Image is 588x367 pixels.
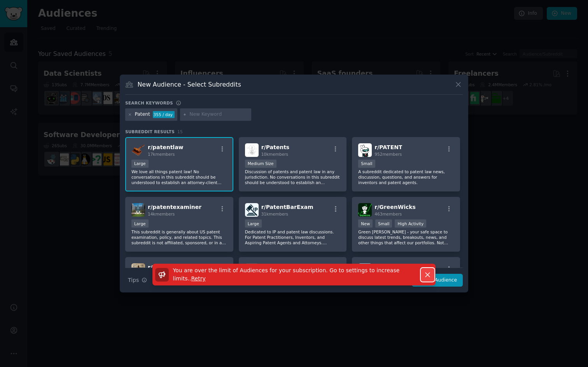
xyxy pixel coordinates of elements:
p: This subreddit is generally about US patent examination, policy, and related topics. This subredd... [131,229,227,245]
p: A subreddit dedicated to patent law news, discussion, questions, and answers for inventors and pa... [358,169,454,185]
h3: Search keywords [125,100,173,106]
p: Green [PERSON_NAME] - your safe space to discuss latest trends, breakouts, news, and other things... [358,229,454,245]
img: patentlaw [131,143,145,157]
span: r/ patentlaw [148,144,184,150]
div: Large [131,160,149,168]
span: You are over the limit of Audiences for your subscription. Go to settings to increase limits. . [173,267,400,282]
p: Dedicated to IP and patent law discussions. For Patent Practitioners, Inventors, and Aspiring Pat... [245,229,341,245]
span: Subreddit Results [125,129,175,134]
img: PATENT [358,143,372,157]
span: r/ PatentBarExam [261,204,313,210]
div: Large [245,219,262,228]
div: Small [375,219,392,228]
img: PatentBarExam [245,203,259,217]
span: r/ Patents [261,144,290,150]
input: New Keyword [189,111,248,118]
img: GreenWicks [358,203,372,217]
div: Large [131,219,149,228]
p: Discussion of patents and patent law in any jurisdiction. No conversations in this subreddit shou... [245,169,341,185]
img: ObscurePatentDangers [131,263,145,277]
span: 15 [177,129,183,134]
div: 355 / day [153,111,175,118]
span: 14k members [148,212,175,216]
span: 10k members [261,152,288,157]
img: Patents [245,143,259,157]
div: High Activity [395,219,426,228]
span: r/ patentexaminer [148,204,201,210]
span: 952 members [374,152,402,157]
img: technology [358,263,372,277]
div: Patent [135,111,150,118]
span: r/ PATENT [374,144,402,150]
span: 463 members [374,212,402,216]
span: 17k members [148,152,175,157]
p: We love all things patent law! No conversations in this subreddit should be understood to establi... [131,169,227,185]
div: Small [358,160,375,168]
span: Retry [191,275,206,282]
span: r/ GreenWicks [374,204,416,210]
h3: New Audience - Select Subreddits [138,80,241,89]
div: New [358,219,373,228]
img: patentexaminer [131,203,145,217]
div: Medium Size [245,160,276,168]
span: 31k members [261,212,288,216]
